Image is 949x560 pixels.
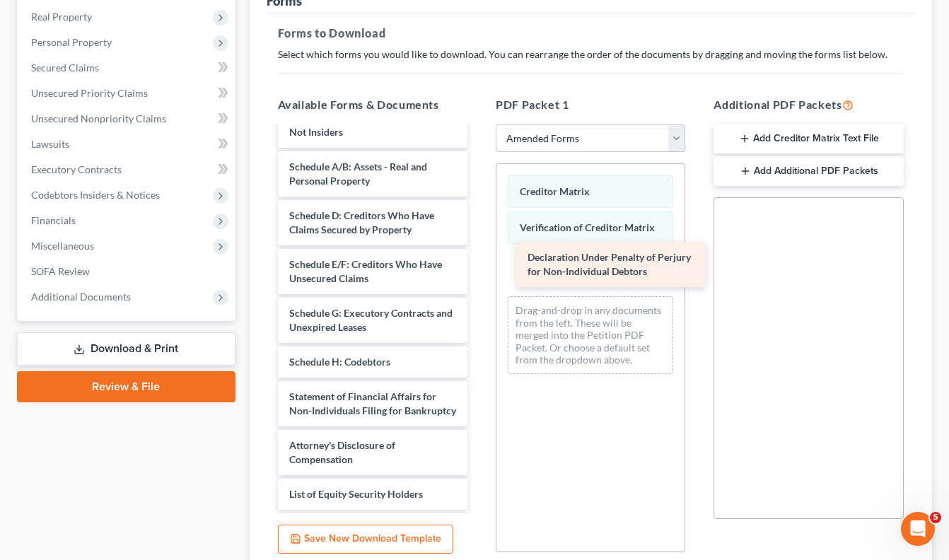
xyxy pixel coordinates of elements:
span: Real Property [31,11,92,23]
a: Secured Claims [20,55,235,81]
span: Attorney's Disclosure of Compensation [289,439,395,465]
span: Unsecured Nonpriority Claims [31,112,166,124]
iframe: Intercom live chat [901,512,935,546]
a: Lawsuits [20,132,235,157]
button: Save New Download Template [278,525,453,554]
p: Select which forms you would like to download. You can rearrange the order of the documents by dr... [278,47,904,62]
a: Unsecured Priority Claims [20,81,235,106]
span: Executory Contracts [31,163,122,175]
span: Declaration Under Penalty of Perjury for Non-Individual Debtors [528,251,691,277]
a: Unsecured Nonpriority Claims [20,106,235,132]
span: Additional Documents [31,291,131,303]
h5: Available Forms & Documents [278,96,467,113]
span: Schedule G: Executory Contracts and Unexpired Leases [289,307,453,333]
span: Schedule H: Codebtors [289,356,390,368]
span: Personal Property [31,36,112,48]
h5: Additional PDF Packets [714,96,903,113]
span: Miscellaneous [31,240,94,252]
span: Creditor Matrix [520,185,590,197]
span: List of Equity Security Holders [289,488,423,500]
span: Unsecured Priority Claims [31,87,148,99]
a: Executory Contracts [20,157,235,182]
button: Add Creditor Matrix Text File [714,124,903,154]
span: List of Creditors Who Have the 20 Largest Unsecured Claims and Are Not Insiders [289,98,439,138]
span: Schedule D: Creditors Who Have Claims Secured by Property [289,209,434,235]
span: Statement of Financial Affairs for Non-Individuals Filing for Bankruptcy [289,390,456,416]
span: Lawsuits [31,138,69,150]
a: Download & Print [17,332,235,366]
a: Review & File [17,371,235,402]
span: 5 [930,512,941,523]
span: Financials [31,214,76,226]
span: Schedule A/B: Assets - Real and Personal Property [289,161,427,187]
span: Secured Claims [31,62,99,74]
button: Add Additional PDF Packets [714,156,903,186]
div: Drag-and-drop in any documents from the left. These will be merged into the Petition PDF Packet. ... [508,296,673,374]
h5: Forms to Download [278,25,904,42]
span: SOFA Review [31,265,90,277]
h5: PDF Packet 1 [496,96,685,113]
span: Schedule E/F: Creditors Who Have Unsecured Claims [289,258,442,284]
span: Codebtors Insiders & Notices [31,189,160,201]
span: Verification of Creditor Matrix [520,221,655,233]
a: SOFA Review [20,259,235,284]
